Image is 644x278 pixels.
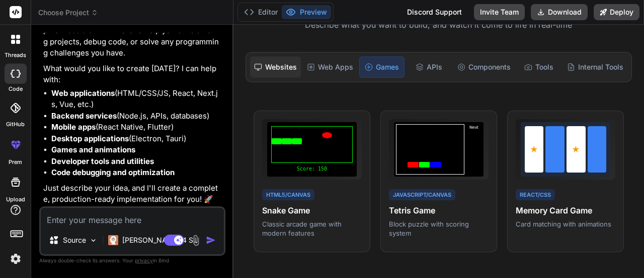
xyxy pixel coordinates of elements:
[466,124,481,175] div: Next
[63,235,86,245] p: Source
[51,122,223,133] li: (React Native, Flutter)
[389,204,489,216] h4: Tetris Game
[38,8,98,18] span: Choose Project
[51,168,175,177] strong: Code debugging and optimization
[262,219,362,238] p: Classic arcade game with modern features
[359,57,405,78] div: Games
[563,57,627,78] div: Internal Tools
[239,19,638,32] p: Describe what you want to build, and watch it come to life in real-time
[39,256,225,265] p: Always double-check its answers. Your in Bind
[9,158,22,166] label: prem
[6,120,25,129] label: GitHub
[271,165,353,173] div: Score: 150
[51,134,129,143] strong: Desktop applications
[516,219,615,229] p: Card matching with animations
[9,85,23,93] label: code
[51,88,223,110] li: (HTML/CSS/JS, React, Next.js, Vue, etc.)
[517,57,561,78] div: Tools
[240,5,282,19] button: Editor
[108,235,118,245] img: Claude 4 Sonnet
[7,250,24,267] img: settings
[190,235,202,246] img: attachment
[389,189,455,201] div: JavaScript/Canvas
[401,4,468,20] div: Discord Support
[407,57,451,78] div: APIs
[303,57,357,78] div: Web Apps
[51,156,154,166] strong: Developer tools and utilities
[531,4,588,20] button: Download
[250,57,301,78] div: Websites
[43,14,223,59] p: Hello! 👋 I'm Bind AI, your expert software development assistant. I'm here to help you build amaz...
[51,133,223,145] li: (Electron, Tauri)
[206,235,216,245] img: icon
[474,4,525,20] button: Invite Team
[516,189,555,201] div: React/CSS
[5,51,26,60] label: threads
[51,110,223,122] li: (Node.js, APIs, databases)
[389,219,489,238] p: Block puzzle with scoring system
[516,204,615,216] h4: Memory Card Game
[453,57,515,78] div: Components
[51,111,117,121] strong: Backend services
[51,88,115,98] strong: Web applications
[51,145,135,154] strong: Games and animations
[6,195,25,204] label: Upload
[43,183,223,205] p: Just describe your idea, and I'll create a complete, production-ready implementation for you! 🚀
[262,189,314,201] div: HTML5/Canvas
[43,63,223,86] p: What would you like to create [DATE]? I can help with:
[594,4,639,20] button: Deploy
[262,204,362,216] h4: Snake Game
[282,5,331,19] button: Preview
[51,122,96,132] strong: Mobile apps
[135,257,153,263] span: privacy
[89,236,98,245] img: Pick Models
[122,235,197,245] p: [PERSON_NAME] 4 S..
